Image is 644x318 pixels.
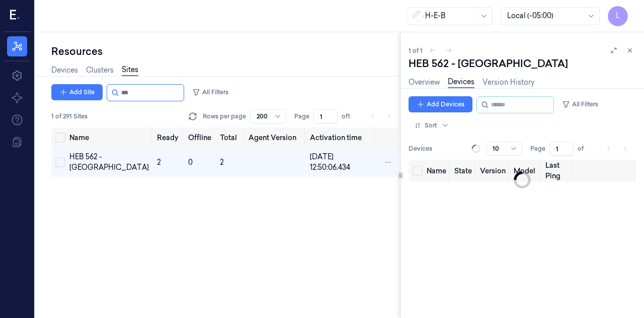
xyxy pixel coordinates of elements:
span: Devices [409,144,432,153]
button: Select all [55,133,65,143]
span: [DATE] 12:50:06.434 [310,152,350,172]
button: Select all [413,166,423,176]
button: Add Devices [409,96,472,112]
button: L [608,6,628,26]
a: Overview [409,77,440,88]
span: 0 [188,158,193,167]
a: Version History [482,77,534,88]
nav: pagination [366,109,396,123]
p: Rows per page [203,112,246,121]
th: Version [476,160,510,182]
th: Ready [153,128,184,148]
div: Resources [51,44,400,58]
span: 2 [157,158,161,167]
div: HEB 562 - [GEOGRAPHIC_DATA] [69,152,149,173]
button: All Filters [188,84,232,100]
a: Clusters [86,65,114,76]
a: Devices [448,77,474,88]
span: 2 [220,158,224,167]
span: Page [294,112,309,121]
span: 1 of 291 Sites [51,112,88,121]
span: Page [530,144,545,153]
div: HEB 562 - [GEOGRAPHIC_DATA] [409,56,568,71]
button: Add Site [51,84,103,100]
th: Agent Version [245,128,306,148]
th: Name [65,128,153,148]
a: Sites [122,65,138,76]
span: of 1 [342,112,358,121]
th: Model [510,160,541,182]
th: State [450,160,476,182]
button: All Filters [558,96,602,112]
th: Offline [184,128,216,148]
th: Activation time [306,128,376,148]
th: Name [423,160,450,182]
a: Devices [51,65,78,76]
button: Select row [55,157,65,167]
th: Last Ping [541,160,576,182]
th: Total [216,128,245,148]
span: 1 of 1 [409,46,423,55]
span: of [578,144,594,153]
nav: pagination [602,142,632,156]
